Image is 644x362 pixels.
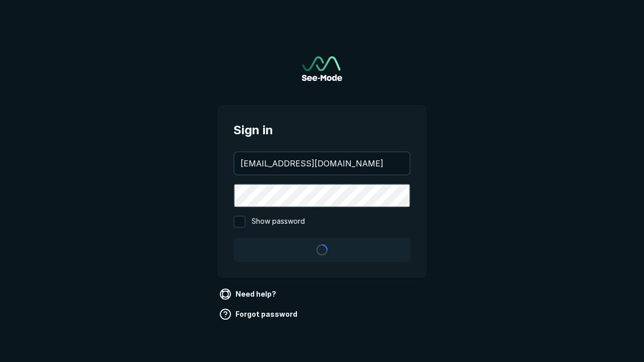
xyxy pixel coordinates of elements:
span: Sign in [233,121,411,139]
input: your@email.com [234,152,410,174]
a: Forgot password [217,306,301,322]
a: Need help? [217,286,280,302]
img: See-Mode Logo [302,56,342,81]
span: Show password [252,216,305,228]
a: Go to sign in [302,56,342,81]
